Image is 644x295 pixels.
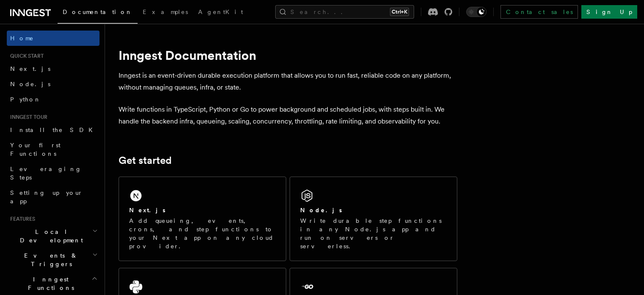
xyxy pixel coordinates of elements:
[581,5,637,19] a: Sign Up
[129,216,276,250] p: Add queueing, events, crons, and step functions to your Next app on any cloud provider.
[300,206,342,214] h2: Node.js
[10,189,83,205] span: Setting up your app
[10,34,34,42] span: Home
[193,3,248,23] a: AgentKit
[119,155,171,166] a: Get started
[7,76,100,92] a: Node.js
[10,166,82,181] span: Leveraging Steps
[138,3,193,23] a: Examples
[10,81,50,87] span: Node.js
[300,216,447,250] p: Write durable step functions in any Node.js app and run on servers or serverless.
[7,216,35,222] span: Features
[7,53,44,59] span: Quick start
[119,104,457,127] p: Write functions in TypeScript, Python or Go to power background and scheduled jobs, with steps bu...
[7,185,100,209] a: Setting up your app
[500,5,578,19] a: Contact sales
[10,142,61,157] span: Your first Functions
[198,8,243,15] span: AgentKit
[7,228,92,244] span: Local Development
[63,8,133,15] span: Documentation
[7,92,100,107] a: Python
[129,206,166,214] h2: Next.js
[119,70,457,93] p: Inngest is an event-driven durable execution platform that allows you to run fast, reliable code ...
[7,251,92,268] span: Events & Triggers
[466,7,486,17] button: Toggle dark mode
[7,161,100,185] a: Leveraging Steps
[7,138,100,161] a: Your first Functions
[143,8,188,15] span: Examples
[7,275,91,292] span: Inngest Functions
[10,65,50,72] span: Next.js
[290,177,457,261] a: Node.jsWrite durable step functions in any Node.js app and run on servers or serverless.
[390,8,409,16] kbd: Ctrl+K
[10,126,98,133] span: Install the SDK
[10,96,41,103] span: Python
[119,177,286,261] a: Next.jsAdd queueing, events, crons, and step functions to your Next app on any cloud provider.
[7,122,100,138] a: Install the SDK
[275,5,414,19] button: Search...Ctrl+K
[7,248,100,272] button: Events & Triggers
[58,3,138,24] a: Documentation
[7,114,47,121] span: Inngest tour
[7,224,100,248] button: Local Development
[7,31,100,46] a: Home
[119,48,457,63] h1: Inngest Documentation
[7,61,100,76] a: Next.js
